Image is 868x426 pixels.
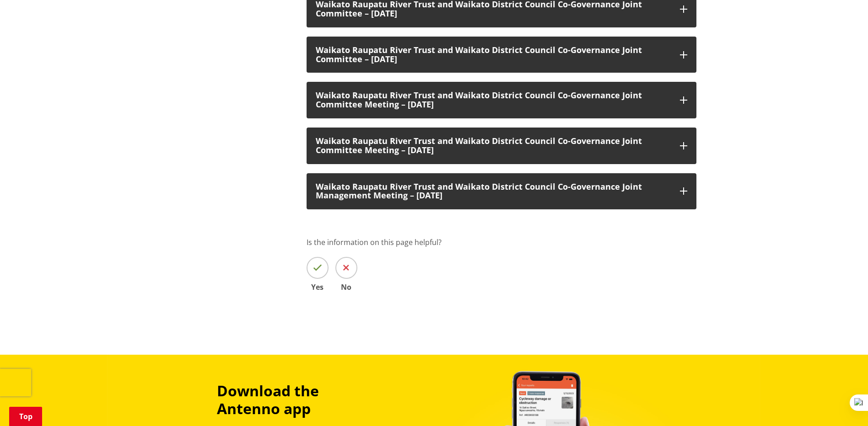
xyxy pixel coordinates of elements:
[307,283,329,291] span: Yes
[217,382,383,417] h3: Download the Antenno app
[307,237,696,248] p: Is the information on this page helpful?
[316,46,671,64] h3: Waikato Raupatu River Trust and Waikato District Council Co-Governance Joint Committee – [DATE]
[316,182,671,201] h3: Waikato Raupatu River Trust and Waikato District Council Co-Governance Joint Management Meeting –...
[316,91,671,109] h3: Waikato Raupatu River Trust and Waikato District Council Co-Governance Joint Committee Meeting – ...
[316,137,671,155] h3: Waikato Raupatu River Trust and Waikato District Council Co-Governance Joint Committee Meeting – ...
[335,283,357,291] span: No
[826,388,859,421] iframe: Messenger Launcher
[9,407,42,426] a: Top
